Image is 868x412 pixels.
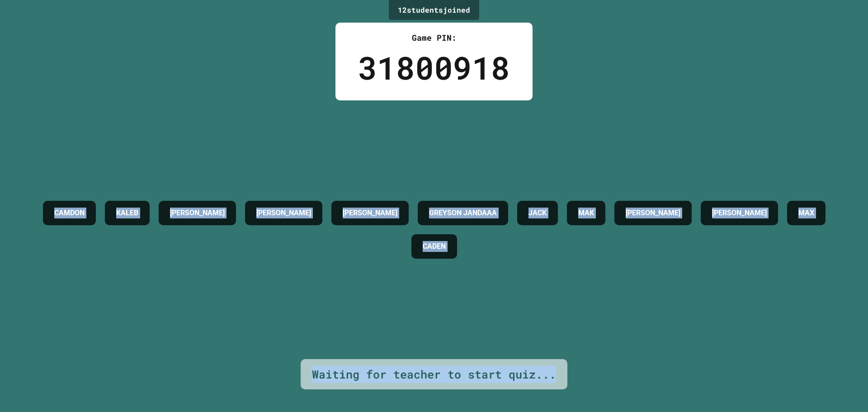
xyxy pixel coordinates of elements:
[54,208,85,218] h4: CAMDON
[528,208,547,218] h4: JACK
[343,208,397,218] h4: [PERSON_NAME]
[312,366,556,383] div: Waiting for teacher to start quiz...
[116,208,138,218] h4: KALEB
[170,208,225,218] h4: [PERSON_NAME]
[712,208,767,218] h4: [PERSON_NAME]
[578,208,594,218] h4: MAK
[358,44,510,91] div: 31800918
[423,241,446,252] h4: CADEN
[798,208,814,218] h4: MAX
[626,208,680,218] h4: [PERSON_NAME]
[429,208,497,218] h4: GREYSON JANDAAA
[256,208,311,218] h4: [PERSON_NAME]
[358,32,510,44] div: Game PIN:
